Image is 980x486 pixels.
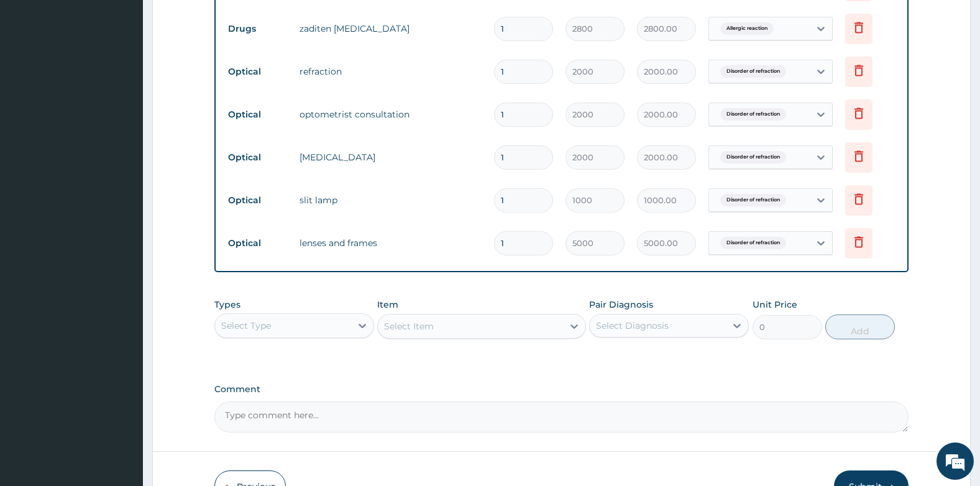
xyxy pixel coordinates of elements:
[589,298,653,311] label: Pair Diagnosis
[377,298,398,311] label: Item
[293,145,488,170] td: [MEDICAL_DATA]
[720,237,786,249] span: Disorder of refraction
[720,108,786,121] span: Disorder of refraction
[596,319,669,332] div: Select Diagnosis
[825,314,895,339] button: Add
[72,157,172,282] span: We're online!
[6,339,237,383] textarea: Type your message and hit 'Enter'
[222,17,293,40] td: Drugs
[214,384,909,395] label: Comment
[214,300,240,310] label: Types
[720,22,774,35] span: Allergic reaction
[65,70,209,86] div: Chat with us now
[222,189,293,212] td: Optical
[222,146,293,169] td: Optical
[204,6,234,36] div: Minimize live chat window
[720,65,786,78] span: Disorder of refraction
[720,151,786,163] span: Disorder of refraction
[293,188,488,213] td: slit lamp
[293,231,488,255] td: lenses and frames
[293,102,488,127] td: optometrist consultation
[720,194,786,206] span: Disorder of refraction
[753,298,797,311] label: Unit Price
[221,319,271,332] div: Select Type
[293,59,488,84] td: refraction
[23,62,50,93] img: d_794563401_company_1708531726252_794563401
[293,16,488,41] td: zaditen [MEDICAL_DATA]
[222,232,293,255] td: Optical
[222,103,293,126] td: Optical
[222,60,293,83] td: Optical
